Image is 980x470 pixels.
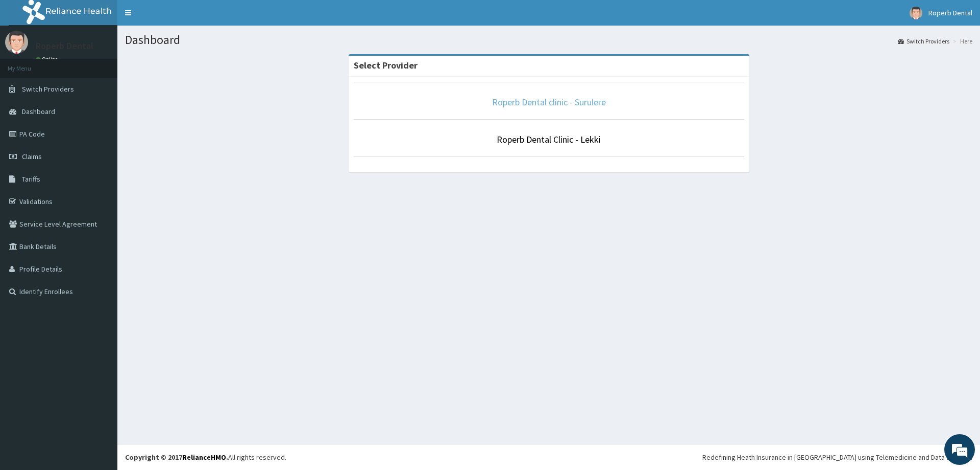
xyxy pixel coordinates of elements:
[702,452,972,462] div: Redefining Heath Insurance in [GEOGRAPHIC_DATA] using Telemedicine and Data Science!
[22,174,40,184] span: Tariffs
[125,33,972,47] h1: Dashboard
[354,59,418,71] strong: Select Provider
[125,453,228,462] strong: Copyright © 2017 .
[22,84,74,94] span: Switch Providers
[497,133,601,145] a: Roperb Dental Clinic - Lekki
[950,37,972,46] li: Here
[36,56,60,63] a: Online
[182,453,226,462] a: RelianceHMO
[5,31,28,54] img: User Image
[910,7,922,19] img: User Image
[22,152,42,161] span: Claims
[22,107,55,116] span: Dashboard
[898,37,949,46] a: Switch Providers
[492,96,606,108] a: Roperb Dental clinic - Surulere
[36,41,93,51] p: Roperb Dental
[928,8,972,17] span: Roperb Dental
[117,444,980,470] footer: All rights reserved.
